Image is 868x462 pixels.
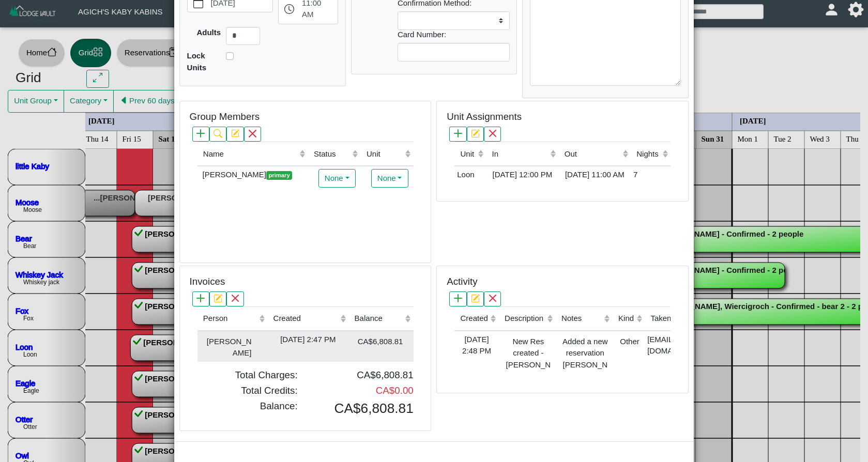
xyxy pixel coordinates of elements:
[200,334,252,359] div: [PERSON_NAME]
[313,401,414,417] h3: CA$6,808.81
[190,276,225,288] h5: Invoices
[467,127,484,142] button: pencil square
[226,291,243,306] button: x
[187,51,207,72] b: Lock Units
[231,129,239,137] svg: pencil square
[558,334,610,373] div: Added a new reservation [PERSON_NAME] arriving [DATE][DATE] for 7 nights
[471,294,479,302] svg: pencil square
[618,313,634,325] div: Kind
[203,148,297,160] div: Name
[561,313,602,325] div: Notes
[615,334,642,348] div: Other
[471,129,479,137] svg: pencil square
[214,294,222,302] svg: pencil square
[460,148,475,160] div: Unit
[355,313,403,325] div: Balance
[367,148,403,160] div: Unit
[447,276,477,288] h5: Activity
[631,166,671,183] td: 7
[460,313,488,325] div: Created
[318,169,356,188] button: None
[226,127,243,142] button: pencil square
[196,28,221,37] b: Adults
[313,385,414,397] h5: CA$0.00
[200,169,306,181] div: [PERSON_NAME]
[484,127,501,142] button: x
[203,313,257,325] div: Person
[457,334,496,357] div: [DATE] 2:48 PM
[192,127,209,142] button: plus
[447,111,522,123] h5: Unit Assignments
[398,30,510,39] h6: Card Number:
[190,111,260,123] h5: Group Members
[565,148,620,160] div: Out
[197,385,298,397] h5: Total Credits:
[231,294,239,302] svg: x
[371,169,408,188] button: None
[505,313,545,325] div: Description
[650,313,708,325] div: Taken By
[273,313,338,325] div: Created
[636,148,660,160] div: Nights
[196,294,205,302] svg: plus
[449,127,466,142] button: plus
[196,129,205,137] svg: plus
[489,129,497,137] svg: x
[501,334,553,373] div: New Res created - [PERSON_NAME]
[266,171,292,180] span: primary
[454,129,462,137] svg: plus
[284,4,294,14] svg: clock
[313,369,414,381] h5: CA$6,808.81
[454,294,462,302] svg: plus
[449,291,466,306] button: plus
[209,127,226,142] button: search
[192,291,209,306] button: plus
[244,127,261,142] button: x
[209,291,226,306] button: pencil square
[645,331,719,375] td: [EMAIL_ADDRESS][DOMAIN_NAME]
[492,148,547,160] div: In
[197,401,298,412] h5: Balance:
[454,166,486,183] td: Loon
[484,291,501,306] button: x
[467,291,484,306] button: pencil square
[248,129,256,137] svg: x
[270,334,346,346] div: [DATE] 2:47 PM
[561,169,628,181] div: [DATE] 11:00 AM
[489,294,497,302] svg: x
[351,334,403,348] div: CA$6,808.81
[314,148,350,160] div: Status
[214,129,222,137] svg: search
[489,169,556,181] div: [DATE] 12:00 PM
[197,369,298,381] h5: Total Charges:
